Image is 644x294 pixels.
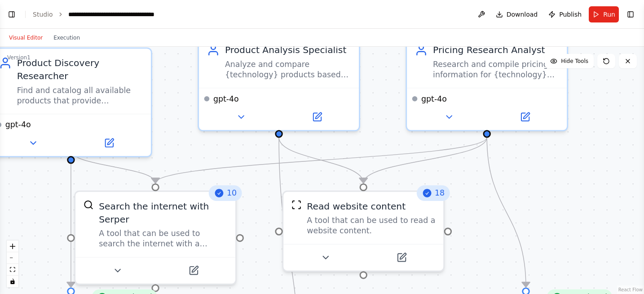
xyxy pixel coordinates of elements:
[72,135,146,151] button: Open in side panel
[225,44,351,57] div: Product Analysis Specialist
[198,34,360,131] div: Product Analysis SpecialistAnalyze and compare {technology} products based on their capabilities,...
[561,58,588,65] span: Hide Tools
[603,10,615,19] span: Run
[433,44,559,57] div: Pricing Research Analyst
[7,241,18,252] button: zoom in
[365,250,438,266] button: Open in side panel
[507,10,538,19] span: Download
[307,215,436,236] div: A tool that can be used to read a website content.
[624,8,637,21] button: Show right sidebar
[225,59,351,80] div: Analyze and compare {technology} products based on their capabilities, features, and technical sp...
[589,6,619,22] button: Run
[282,191,445,272] div: 18ScrapeWebsiteToolRead website contentA tool that can be used to read a website content.
[307,200,406,213] div: Read website content
[74,191,237,285] div: 10SerperDevToolSearch the internet with SerperA tool that can be used to search the internet with...
[83,200,93,210] img: SerperDevTool
[7,252,18,264] button: zoom out
[149,137,494,183] g: Edge from 21f096b5-4c6a-4bb9-8aa2-03710bc65d61 to 7d8a80ea-a430-4bf8-92da-20e0411479f7
[33,10,154,19] nav: breadcrumb
[99,228,228,249] div: A tool that can be used to search the internet with a search_query. Supports different search typ...
[33,11,53,18] a: Studio
[213,94,239,104] span: gpt-4o
[99,200,228,226] div: Search the internet with Serper
[157,263,230,278] button: Open in side panel
[618,287,643,292] a: React Flow attribution
[5,120,31,130] span: gpt-4o
[7,264,18,276] button: fit view
[280,109,354,125] button: Open in side panel
[433,59,559,80] div: Research and compile pricing information for {technology} products, analyze pricing models, and p...
[492,6,542,22] button: Download
[227,188,237,198] span: 10
[545,6,585,22] button: Publish
[488,109,562,125] button: Open in side panel
[435,188,445,198] span: 18
[5,8,18,21] button: Show left sidebar
[291,200,302,210] img: ScrapeWebsiteTool
[64,150,162,183] g: Edge from 8ed4724a-1c42-49f3-b0bd-17b98785ebdb to 7d8a80ea-a430-4bf8-92da-20e0411479f7
[4,32,48,43] button: Visual Editor
[48,32,85,43] button: Execution
[17,85,143,106] div: Find and catalog all available products that provide {technology} solutions, including identifyin...
[64,150,77,287] g: Edge from 8ed4724a-1c42-49f3-b0bd-17b98785ebdb to d27d2515-9ba5-4bee-94b4-ec4f0b0ff8dc
[7,241,18,287] div: React Flow controls
[7,276,18,287] button: toggle interactivity
[545,54,594,68] button: Hide Tools
[406,34,568,131] div: Pricing Research AnalystResearch and compile pricing information for {technology} products, analy...
[481,137,533,287] g: Edge from 21f096b5-4c6a-4bb9-8aa2-03710bc65d61 to bea7f853-2009-488a-a6cb-40638e1513c1
[17,57,143,83] div: Product Discovery Researcher
[421,94,447,104] span: gpt-4o
[7,54,31,61] div: Version 1
[357,137,494,183] g: Edge from 21f096b5-4c6a-4bb9-8aa2-03710bc65d61 to c04d33a3-0149-4097-875d-29052fa19797
[559,10,582,19] span: Publish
